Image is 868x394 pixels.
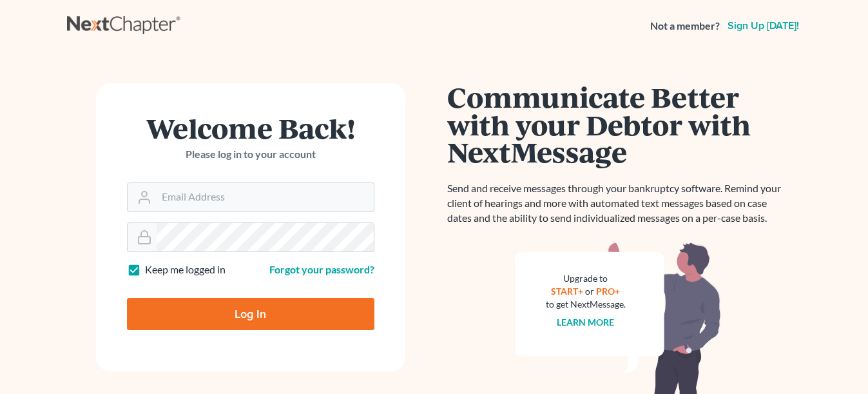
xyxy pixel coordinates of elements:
[546,298,626,311] div: to get NextMessage.
[447,181,789,226] p: Send and receive messages through your bankruptcy software. Remind your client of hearings and mo...
[157,183,374,212] input: Email Address
[145,262,226,277] label: Keep me logged in
[551,286,583,297] a: START+
[127,147,374,162] p: Please log in to your account
[127,114,374,142] h1: Welcome Back!
[447,83,789,166] h1: Communicate Better with your Debtor with NextMessage
[650,19,720,34] strong: Not a member?
[546,272,626,285] div: Upgrade to
[725,21,802,31] a: Sign up [DATE]!
[557,317,614,328] a: Learn more
[596,286,620,297] a: PRO+
[585,286,594,297] span: or
[269,263,374,275] a: Forgot your password?
[127,298,374,330] input: Log In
